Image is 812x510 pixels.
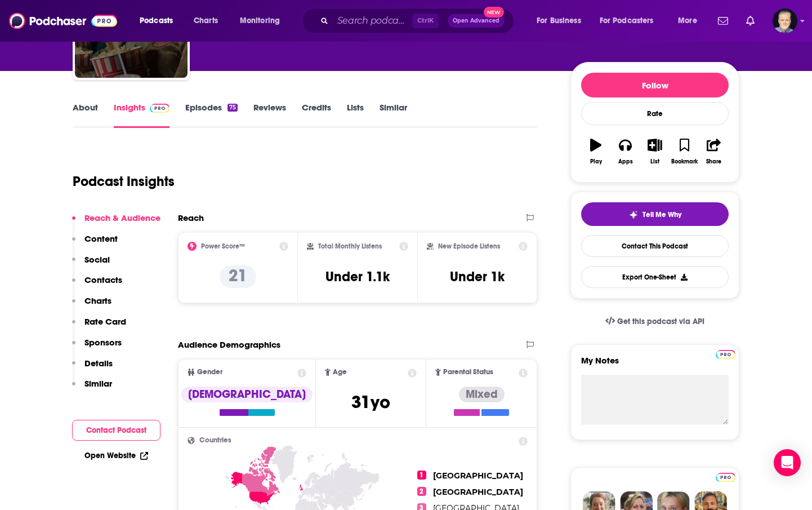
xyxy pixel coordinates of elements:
div: Share [706,158,721,165]
button: open menu [592,12,670,30]
a: Lists [347,102,364,128]
div: Bookmark [671,158,698,165]
a: Similar [380,102,407,128]
div: Apps [618,158,633,165]
button: open menu [670,12,711,30]
span: Charts [194,13,218,29]
h2: Total Monthly Listens [318,242,382,250]
span: [GEOGRAPHIC_DATA] [433,487,523,497]
button: tell me why sparkleTell Me Why [581,202,729,226]
a: Contact This Podcast [581,235,729,257]
h3: Under 1.1k [325,268,390,285]
button: Apps [610,131,640,172]
a: Reviews [253,102,286,128]
span: Countries [199,437,231,444]
img: Podchaser Pro [150,104,169,113]
button: Play [581,131,610,172]
a: Episodes75 [185,102,238,128]
a: InsightsPodchaser Pro [114,102,169,128]
div: [DEMOGRAPHIC_DATA] [181,387,313,402]
span: Monitoring [240,13,280,29]
img: User Profile [773,8,797,33]
button: List [640,131,670,172]
h1: Podcast Insights [73,173,175,190]
span: 1 [417,471,426,480]
a: Credits [302,102,331,128]
span: 31 yo [351,391,390,413]
a: Pro website [716,471,735,482]
button: open menu [232,12,295,30]
button: Similar [72,378,112,399]
a: About [73,102,98,128]
div: Open Intercom Messenger [774,449,801,476]
label: My Notes [581,355,729,375]
span: For Business [537,13,581,29]
p: Charts [84,295,111,306]
span: Ctrl K [412,14,439,28]
div: Play [590,158,602,165]
span: More [678,13,697,29]
button: Rate Card [72,316,126,337]
span: 2 [417,487,426,496]
span: Logged in as JonesLiterary [773,8,797,33]
button: Details [72,358,113,379]
p: Social [84,254,110,265]
button: Sponsors [72,337,122,358]
button: Export One-Sheet [581,266,729,288]
button: Share [699,131,729,172]
button: Open AdvancedNew [448,14,505,28]
div: Mixed [459,387,505,402]
div: 75 [227,104,238,112]
p: Contacts [84,274,122,285]
h2: Audience Demographics [178,339,280,350]
a: Pro website [716,348,735,359]
a: Open Website [84,451,148,460]
button: Charts [72,295,111,316]
img: Podchaser - Follow, Share and Rate Podcasts [9,10,117,32]
button: Content [72,233,118,254]
span: Open Advanced [453,18,499,24]
span: Gender [197,369,222,376]
h2: Reach [178,212,204,223]
button: Follow [581,73,729,97]
button: Show profile menu [773,8,797,33]
button: Contacts [72,274,122,295]
p: Details [84,358,113,369]
span: For Podcasters [600,13,654,29]
button: Contact Podcast [72,420,160,441]
h2: New Episode Listens [438,242,500,250]
button: Social [72,254,110,275]
div: List [650,158,659,165]
div: Rate [581,102,729,125]
p: Similar [84,378,112,389]
button: Bookmark [670,131,699,172]
span: Tell Me Why [643,210,681,219]
span: Get this podcast via API [617,317,704,326]
div: Search podcasts, credits, & more... [313,8,525,34]
button: Reach & Audience [72,212,160,233]
p: 21 [220,265,256,288]
span: New [484,7,504,17]
span: Parental Status [443,369,493,376]
a: Show notifications dropdown [742,11,759,30]
a: Show notifications dropdown [713,11,733,30]
a: Charts [186,12,225,30]
p: Content [84,233,118,244]
button: open menu [529,12,595,30]
img: Podchaser Pro [716,473,735,482]
p: Reach & Audience [84,212,160,223]
p: Rate Card [84,316,126,327]
span: Age [333,369,347,376]
h2: Power Score™ [201,242,245,250]
img: Podchaser Pro [716,350,735,359]
input: Search podcasts, credits, & more... [333,12,412,30]
span: [GEOGRAPHIC_DATA] [433,471,523,481]
h3: Under 1k [450,268,505,285]
img: tell me why sparkle [629,210,638,219]
p: Sponsors [84,337,122,348]
button: open menu [132,12,188,30]
a: Get this podcast via API [596,308,713,335]
span: Podcasts [140,13,173,29]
